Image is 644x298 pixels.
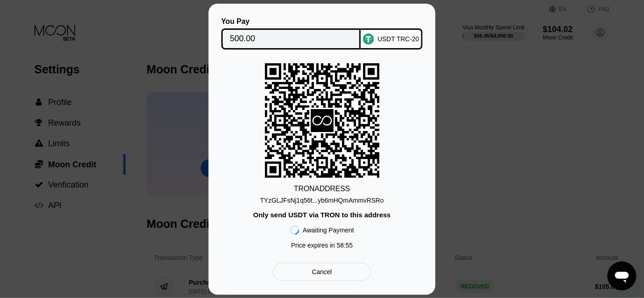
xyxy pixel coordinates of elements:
[303,226,354,234] div: Awaiting Payment
[253,211,391,219] div: Only send USDT via TRON to this address
[312,268,332,276] div: Cancel
[221,17,361,26] div: You Pay
[260,197,384,204] div: TYzGLJFsNj1q56t...yb6mHQmAmmvRSRo
[260,193,384,204] div: TYzGLJFsNj1q56t...yb6mHQmAmmvRSRo
[337,242,353,249] span: 58 : 55
[378,35,419,43] div: USDT TRC-20
[607,261,637,291] iframe: Button to launch messaging window
[291,242,353,249] div: Price expires in
[273,263,371,281] div: Cancel
[222,17,422,50] div: You PayUSDT TRC-20
[294,185,350,193] div: TRON ADDRESS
